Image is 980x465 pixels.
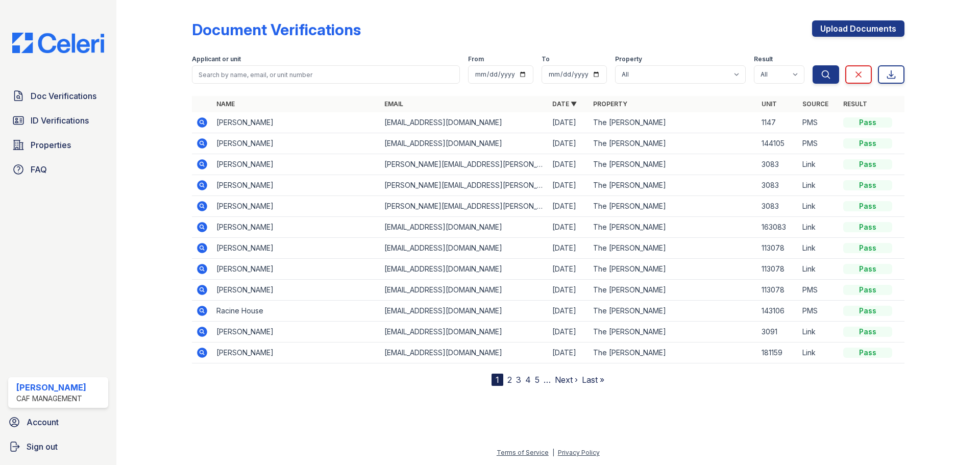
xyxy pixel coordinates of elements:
td: 3083 [757,154,798,175]
td: [PERSON_NAME] [212,175,380,196]
div: CAF Management [16,394,86,404]
a: Email [384,100,403,108]
td: The [PERSON_NAME] [589,196,757,217]
td: PMS [798,280,839,301]
td: [EMAIL_ADDRESS][DOMAIN_NAME] [380,112,548,133]
td: [DATE] [548,342,589,363]
a: Name [216,100,235,108]
td: Link [798,259,839,280]
img: CE_Logo_Blue-a8612792a0a2168367f1c8372b55b34899dd931a85d93a1a3d3e32e68fde9ad4.png [4,33,112,53]
td: [PERSON_NAME] [212,196,380,217]
div: 1 [492,374,503,386]
div: Pass [843,285,892,295]
td: The [PERSON_NAME] [589,342,757,363]
a: Privacy Policy [558,449,600,456]
div: Pass [843,222,892,232]
td: [EMAIL_ADDRESS][DOMAIN_NAME] [380,217,548,238]
label: From [468,55,484,63]
div: [PERSON_NAME] [16,381,86,394]
td: Link [798,175,839,196]
td: [PERSON_NAME] [212,280,380,301]
div: Pass [843,180,892,190]
td: [EMAIL_ADDRESS][DOMAIN_NAME] [380,301,548,322]
td: Link [798,238,839,259]
td: Link [798,322,839,342]
span: Account [27,416,59,428]
a: 5 [535,375,540,385]
td: [PERSON_NAME] [212,133,380,154]
td: 1147 [757,112,798,133]
td: 113078 [757,259,798,280]
td: [DATE] [548,280,589,301]
td: 163083 [757,217,798,238]
div: Pass [843,348,892,358]
a: 3 [516,375,521,385]
span: Doc Verifications [31,90,96,102]
td: The [PERSON_NAME] [589,133,757,154]
td: 3091 [757,322,798,342]
td: Link [798,217,839,238]
td: [PERSON_NAME][EMAIL_ADDRESS][PERSON_NAME][DOMAIN_NAME] [380,196,548,217]
td: [EMAIL_ADDRESS][DOMAIN_NAME] [380,238,548,259]
td: The [PERSON_NAME] [589,322,757,342]
td: 143106 [757,301,798,322]
span: ID Verifications [31,114,89,127]
td: The [PERSON_NAME] [589,112,757,133]
td: The [PERSON_NAME] [589,217,757,238]
td: [DATE] [548,175,589,196]
td: Link [798,342,839,363]
span: Sign out [27,440,58,453]
span: … [544,374,551,386]
td: [PERSON_NAME][EMAIL_ADDRESS][PERSON_NAME][DOMAIN_NAME] [380,175,548,196]
td: 181159 [757,342,798,363]
a: Last » [582,375,604,385]
a: Sign out [4,436,112,457]
td: Racine House [212,301,380,322]
td: [EMAIL_ADDRESS][DOMAIN_NAME] [380,133,548,154]
a: 4 [525,375,531,385]
td: [DATE] [548,238,589,259]
td: The [PERSON_NAME] [589,301,757,322]
a: Upload Documents [812,20,904,37]
td: Link [798,196,839,217]
td: [PERSON_NAME] [212,322,380,342]
td: 113078 [757,280,798,301]
a: Properties [8,135,108,155]
div: Pass [843,117,892,128]
a: Source [802,100,828,108]
a: Date ▼ [552,100,577,108]
td: [DATE] [548,301,589,322]
td: 144105 [757,133,798,154]
span: Properties [31,139,71,151]
td: [PERSON_NAME] [212,154,380,175]
td: [DATE] [548,217,589,238]
td: [PERSON_NAME] [212,112,380,133]
td: [PERSON_NAME] [212,217,380,238]
a: 2 [507,375,512,385]
label: Applicant or unit [192,55,241,63]
td: 3083 [757,175,798,196]
td: PMS [798,301,839,322]
td: The [PERSON_NAME] [589,154,757,175]
label: Property [615,55,642,63]
td: The [PERSON_NAME] [589,259,757,280]
a: Next › [555,375,578,385]
td: [DATE] [548,112,589,133]
td: 113078 [757,238,798,259]
td: [PERSON_NAME] [212,259,380,280]
td: The [PERSON_NAME] [589,238,757,259]
a: Result [843,100,867,108]
a: FAQ [8,159,108,180]
a: Account [4,412,112,432]
td: [DATE] [548,154,589,175]
td: [DATE] [548,259,589,280]
td: [EMAIL_ADDRESS][DOMAIN_NAME] [380,342,548,363]
div: Pass [843,306,892,316]
div: Pass [843,201,892,211]
div: | [552,449,554,456]
td: The [PERSON_NAME] [589,175,757,196]
a: Terms of Service [497,449,549,456]
td: [PERSON_NAME] [212,238,380,259]
a: Doc Verifications [8,86,108,106]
